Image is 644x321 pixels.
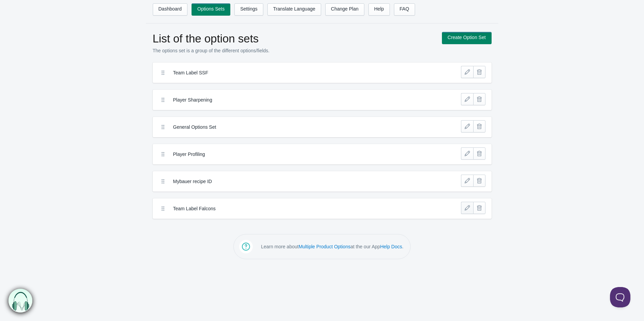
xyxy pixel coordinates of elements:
label: General Options Set [173,124,421,130]
img: bxm.png [9,288,33,313]
a: Multiple Product Options [299,244,351,249]
a: Options Sets [192,3,230,16]
a: Help [368,3,390,16]
iframe: Toggle Customer Support [610,287,630,307]
label: Mybauer recipe ID [173,178,421,185]
label: Player Sharpening [173,96,421,103]
a: Help Docs [380,244,402,249]
label: Team Label SSF [173,69,421,76]
h1: List of the option sets [153,32,435,46]
a: FAQ [394,3,415,16]
label: Player Profiling [173,151,421,158]
p: Learn more about at the our App . [261,243,403,250]
a: Change Plan [325,3,364,16]
p: The options set is a group of the different options/fields. [153,47,435,54]
a: Create Option Set [442,32,492,44]
a: Settings [234,3,263,16]
a: Translate Language [267,3,321,16]
label: Team Label Falcons [173,205,421,212]
a: Dashboard [153,3,188,16]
